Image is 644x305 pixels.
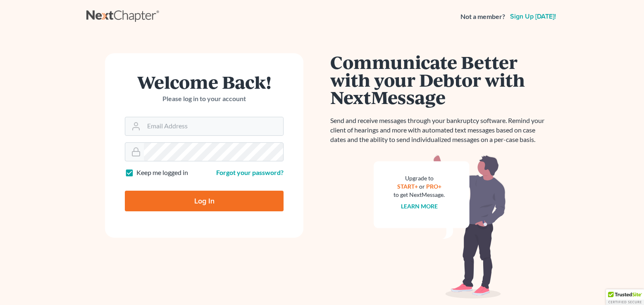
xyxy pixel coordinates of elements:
[419,183,425,190] span: or
[460,12,505,21] strong: Not a member?
[330,116,549,144] p: Send and receive messages through your bankruptcy software. Remind your client of hearings and mo...
[426,183,441,190] a: PRO+
[397,183,418,190] a: START+
[125,191,284,211] input: Log In
[394,174,445,182] div: Upgrade to
[330,53,549,106] h1: Communicate Better with your Debtor with NextMessage
[125,73,284,91] h1: Welcome Back!
[394,191,445,199] div: to get NextMessage.
[374,154,506,299] img: nextmessage_bg-59042aed3d76b12b5cd301f8e5b87938c9018125f34e5fa2b7a6b67550977c72.svg
[136,168,188,177] label: Keep me logged in
[606,289,644,305] div: TrustedSite Certified
[401,203,438,210] a: Learn more
[508,13,558,20] a: Sign up [DATE]!
[125,94,284,104] p: Please log in to your account
[144,117,283,135] input: Email Address
[216,168,284,176] a: Forgot your password?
